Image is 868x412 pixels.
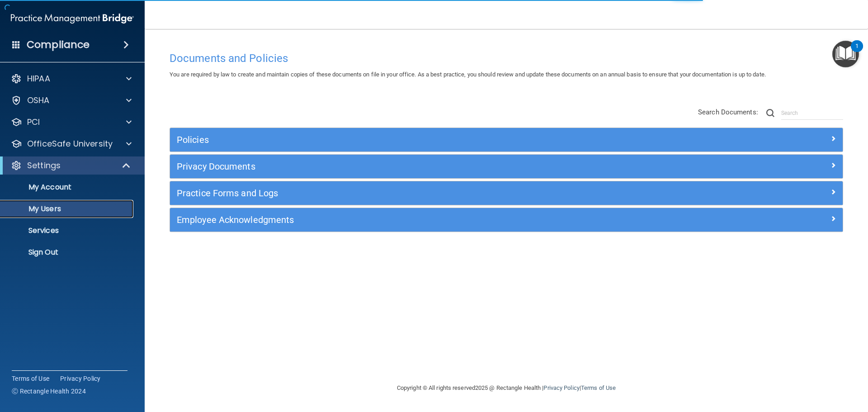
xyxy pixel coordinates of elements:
[6,183,129,192] p: My Account
[177,133,836,147] a: Policies
[177,186,836,200] a: Practice Forms and Logs
[12,387,86,396] span: Ⓒ Rectangle Health 2024
[6,226,129,235] p: Services
[781,106,843,120] input: Search
[11,160,131,171] a: Settings
[11,95,132,106] a: OSHA
[6,248,129,257] p: Sign Out
[27,95,50,106] p: OSHA
[27,160,61,171] p: Settings
[177,213,836,227] a: Employee Acknowledgments
[27,117,40,128] p: PCI
[27,38,90,51] h4: Compliance
[170,71,766,78] span: You are required by law to create and maintain copies of these documents on file in your office. ...
[27,73,50,84] p: HIPAA
[712,348,857,384] iframe: Drift Widget Chat Controller
[832,41,859,67] button: Open Resource Center, 1 new notification
[766,109,774,117] img: ic-search.3b580494.png
[177,161,668,171] h5: Privacy Documents
[11,117,132,128] a: PCI
[27,138,113,149] p: OfficeSafe University
[6,204,129,213] p: My Users
[11,9,134,28] img: PMB logo
[855,46,859,58] div: 1
[177,159,836,174] a: Privacy Documents
[341,374,671,403] div: Copyright © All rights reserved 2025 @ Rectangle Health | |
[177,215,668,225] h5: Employee Acknowledgments
[581,384,616,391] a: Terms of Use
[11,73,132,84] a: HIPAA
[60,374,101,383] a: Privacy Policy
[170,52,843,64] h4: Documents and Policies
[177,188,668,198] h5: Practice Forms and Logs
[698,108,758,116] span: Search Documents:
[543,384,579,391] a: Privacy Policy
[11,138,132,149] a: OfficeSafe University
[177,135,668,145] h5: Policies
[12,374,49,383] a: Terms of Use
